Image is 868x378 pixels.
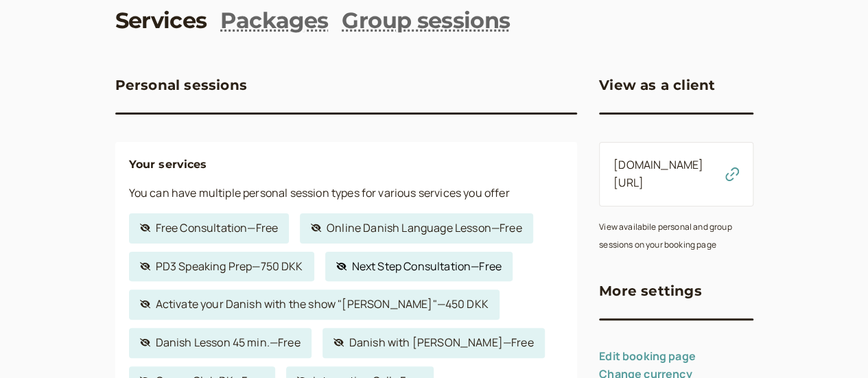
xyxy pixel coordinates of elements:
[129,290,500,320] a: Activate your Danish with the show "[PERSON_NAME]"—450 DKK
[599,349,696,364] a: Edit booking page
[325,252,513,282] a: Next Step Consultation—Free
[599,221,731,250] small: View availabile personal and group sessions on your booking page
[599,280,702,302] h3: More settings
[129,252,314,282] a: PD3 Speaking Prep—750 DKK
[129,213,290,244] a: Free Consultation—Free
[599,74,715,96] h3: View as a client
[129,185,564,202] p: You can have multiple personal session types for various services you offer
[115,5,207,36] a: Services
[799,312,868,378] iframe: Chat Widget
[613,157,703,190] a: [DOMAIN_NAME][URL]
[220,5,328,36] a: Packages
[115,74,247,96] h3: Personal sessions
[129,328,312,358] a: Danish Lesson 45 min.—Free
[300,213,532,244] a: Online Danish Language Lesson—Free
[342,5,510,36] a: Group sessions
[322,328,545,358] a: Danish with [PERSON_NAME]—Free
[129,156,564,174] h4: Your services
